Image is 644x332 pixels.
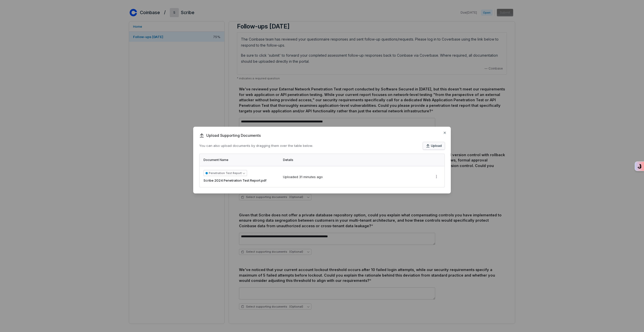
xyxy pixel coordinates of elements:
div: 31 minutes ago [299,175,323,180]
div: Uploaded [283,175,323,180]
div: Details [283,158,426,162]
p: You can also upload documents by dragging them over the table below. [199,143,313,148]
button: Upload [423,142,445,150]
span: Scribe 2024 Penetration Test Report.pdf [204,178,266,183]
span: Upload Supporting Documents [199,133,445,138]
button: More actions [432,173,440,180]
div: Document Name [204,158,277,162]
button: Penetration Test Report [204,170,247,176]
